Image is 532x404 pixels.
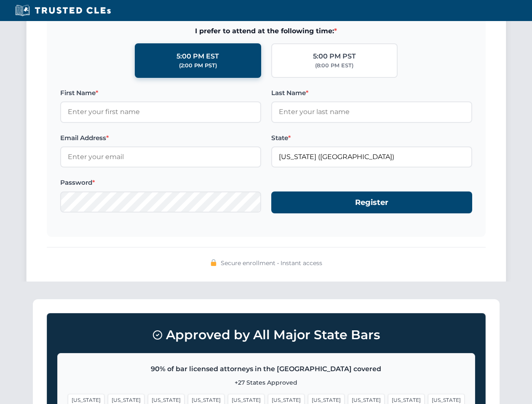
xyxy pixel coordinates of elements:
[60,133,261,143] label: Email Address
[60,178,261,188] label: Password
[60,146,261,167] input: Enter your email
[179,61,217,70] div: (2:00 PM PST)
[57,324,475,346] h3: Approved by All Major State Bars
[271,146,472,167] input: Georgia (GA)
[210,259,217,266] img: 🔒
[68,364,465,375] p: 90% of bar licensed attorneys in the [GEOGRAPHIC_DATA] covered
[271,133,472,143] label: State
[315,61,353,70] div: (8:00 PM EST)
[60,101,261,122] input: Enter your first name
[271,101,472,122] input: Enter your last name
[60,26,472,37] span: I prefer to attend at the following time:
[271,88,472,98] label: Last Name
[68,378,465,387] p: +27 States Approved
[271,191,472,214] button: Register
[176,51,219,62] div: 5:00 PM EST
[13,4,113,17] img: Trusted CLEs
[313,51,356,62] div: 5:00 PM PST
[60,88,261,98] label: First Name
[221,258,322,268] span: Secure enrollment • Instant access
